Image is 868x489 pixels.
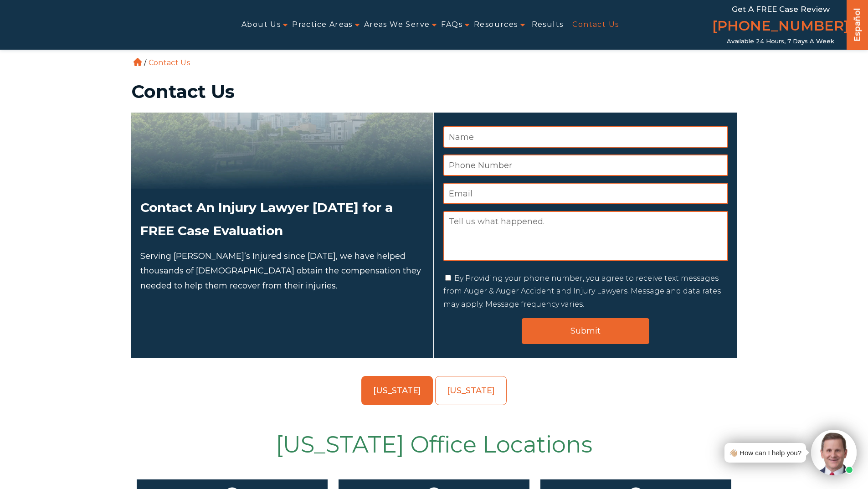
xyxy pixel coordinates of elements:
a: Areas We Serve [364,15,430,35]
a: [US_STATE] [435,376,507,405]
img: Auger & Auger Accident and Injury Lawyers Logo [5,14,148,36]
h1: Contact Us [131,82,737,101]
input: Phone Number [443,154,728,176]
a: Resources [474,15,518,35]
p: Serving [PERSON_NAME]’s Injured since [DATE], we have helped thousands of [DEMOGRAPHIC_DATA] obta... [140,249,424,293]
a: [US_STATE] [361,376,433,405]
a: Contact Us [572,15,619,35]
a: [PHONE_NUMBER] [712,16,849,38]
li: Contact Us [146,58,192,67]
input: Submit [522,318,649,344]
h2: [US_STATE] Office Locations [137,429,732,461]
a: Home [134,58,142,66]
span: Available 24 Hours, 7 Days a Week [727,38,834,45]
a: FAQs [441,15,462,35]
a: About Us [241,15,281,35]
img: Attorneys [131,113,433,189]
span: Get a FREE Case Review [732,5,830,14]
div: 👋🏼 How can I help you? [729,447,801,459]
input: Email [443,183,728,204]
img: Intaker widget Avatar [811,430,857,475]
a: Practice Areas [292,15,353,35]
a: Results [532,15,564,35]
h2: Contact An Injury Lawyer [DATE] for a FREE Case Evaluation [140,196,424,242]
input: Name [443,126,728,148]
label: By Providing your phone number, you agree to receive text messages from Auger & Auger Accident an... [443,274,721,309]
